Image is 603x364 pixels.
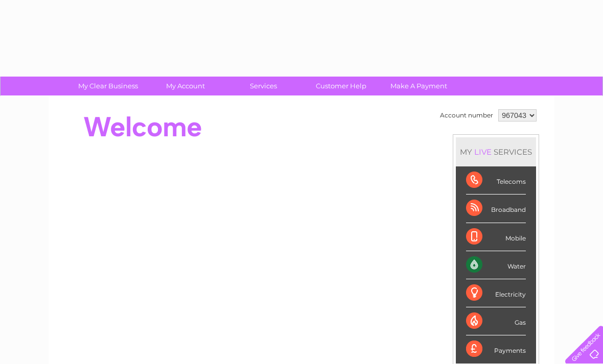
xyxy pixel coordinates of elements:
[66,77,150,95] a: My Clear Business
[472,147,494,157] div: LIVE
[466,166,526,195] div: Telecoms
[144,77,228,95] a: My Account
[456,137,536,166] div: MY SERVICES
[437,107,496,124] td: Account number
[299,77,383,95] a: Customer Help
[466,223,526,251] div: Mobile
[466,279,526,307] div: Electricity
[466,251,526,279] div: Water
[377,77,461,95] a: Make A Payment
[466,307,526,335] div: Gas
[221,77,306,95] a: Services
[466,195,526,223] div: Broadband
[466,335,526,363] div: Payments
